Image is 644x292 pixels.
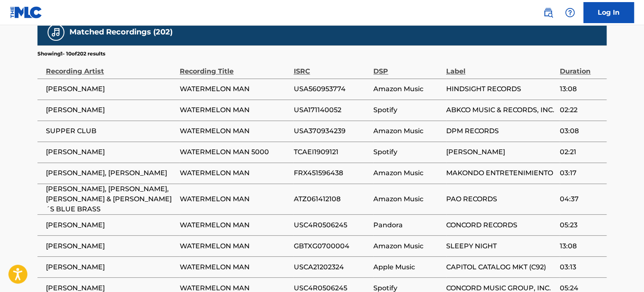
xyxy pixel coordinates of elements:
[560,105,602,115] span: 02:22
[293,58,369,76] div: ISRC
[373,105,442,115] span: Spotify
[46,126,176,136] span: SUPPER CLUB
[293,147,369,157] span: TCAEI1909121
[293,105,369,115] span: USA171140052
[293,262,369,272] span: USCA21202324
[560,84,602,94] span: 13:08
[46,184,176,214] span: [PERSON_NAME], [PERSON_NAME], [PERSON_NAME] & [PERSON_NAME]´S BLUE BRASS
[562,4,578,21] div: Help
[446,168,556,178] span: MAKONDO ENTRETENIMIENTO
[180,220,289,230] span: WATERMELON MAN
[293,84,369,94] span: USA560953774
[446,220,556,230] span: CONCORD RECORDS
[560,241,602,251] span: 13:08
[446,262,556,272] span: CAPITOL CATALOG MKT (C92)
[540,4,556,21] a: Public Search
[446,84,556,94] span: HINDSIGHT RECORDS
[180,194,289,204] span: WATERMELON MAN
[565,8,575,18] img: help
[293,126,369,136] span: USA370934239
[293,220,369,230] span: USC4R0506245
[46,105,176,115] span: [PERSON_NAME]
[46,147,176,157] span: [PERSON_NAME]
[560,147,602,157] span: 02:21
[560,58,602,76] div: Duration
[373,58,442,76] div: DSP
[373,168,442,178] span: Amazon Music
[543,8,553,18] img: search
[37,50,105,58] p: Showing 1 - 10 of 202 results
[180,147,289,157] span: WATERMELON MAN 5000
[293,241,369,251] span: GBTXG0700004
[180,58,289,76] div: Recording Title
[46,262,176,272] span: [PERSON_NAME]
[293,194,369,204] span: ATZ061412108
[46,168,176,178] span: [PERSON_NAME], [PERSON_NAME]
[180,262,289,272] span: WATERMELON MAN
[46,241,176,251] span: [PERSON_NAME]
[560,168,602,178] span: 03:17
[446,58,556,76] div: Label
[446,194,556,204] span: PAO RECORDS
[560,194,602,204] span: 04:37
[373,84,442,94] span: Amazon Music
[446,126,556,136] span: DPM RECORDS
[46,58,176,76] div: Recording Artist
[560,126,602,136] span: 03:08
[583,2,634,23] a: Log In
[46,220,176,230] span: [PERSON_NAME]
[446,241,556,251] span: SLEEPY NIGHT
[373,126,442,136] span: Amazon Music
[69,27,173,37] h5: Matched Recordings (202)
[180,241,289,251] span: WATERMELON MAN
[373,194,442,204] span: Amazon Music
[373,241,442,251] span: Amazon Music
[293,168,369,178] span: FRX451596438
[373,147,442,157] span: Spotify
[51,27,61,37] img: Matched Recordings
[373,220,442,230] span: Pandora
[10,6,43,18] img: MLC Logo
[446,147,556,157] span: [PERSON_NAME]
[46,84,176,94] span: [PERSON_NAME]
[180,105,289,115] span: WATERMELON MAN
[560,262,602,272] span: 03:13
[373,262,442,272] span: Apple Music
[180,84,289,94] span: WATERMELON MAN
[560,220,602,230] span: 05:23
[180,168,289,178] span: WATERMELON MAN
[446,105,556,115] span: ABKCO MUSIC & RECORDS, INC.
[180,126,289,136] span: WATERMELON MAN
